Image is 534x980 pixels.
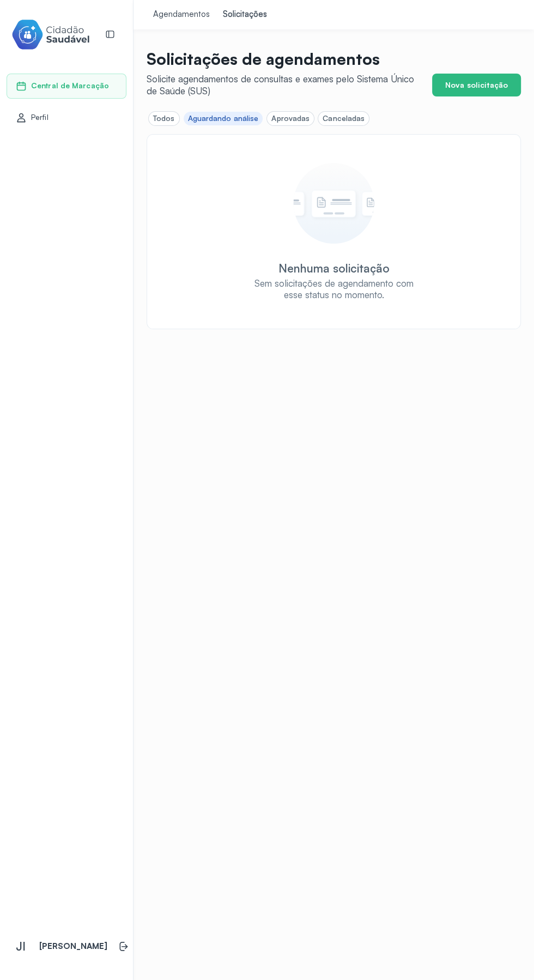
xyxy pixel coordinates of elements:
div: Todos [153,114,175,123]
div: Nenhuma solicitação [278,261,390,275]
img: cidadao-saudavel-filled-logo.svg [11,17,90,52]
img: Sem solicitações de agendamento com esse status no momento. [293,163,374,244]
button: Nova solicitação [432,74,521,96]
div: Aprovadas [271,114,310,123]
a: Central de Marcação [16,81,117,92]
div: Sem solicitações de agendamento com esse status no momento. [250,277,417,301]
div: Solicitações [223,9,267,20]
div: Solicite agendamentos de consultas e exames pelo Sistema Único de Saúde (SUS) [147,73,423,96]
span: Perfil [31,113,48,122]
p: [PERSON_NAME] [39,941,107,952]
p: Solicitações de agendamentos [147,49,423,69]
div: Aguardando análise [188,114,259,123]
a: Perfil [16,112,117,123]
div: Canceladas [323,114,365,123]
div: Agendamentos [153,9,210,20]
span: JI [16,939,26,953]
span: Central de Marcação [31,81,109,90]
